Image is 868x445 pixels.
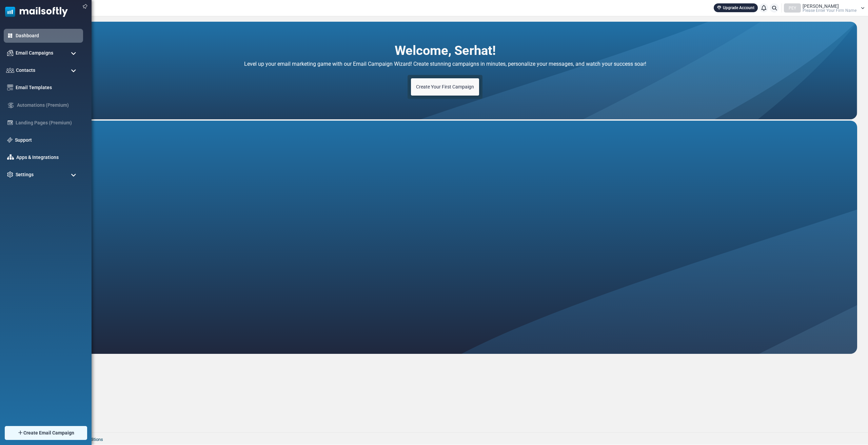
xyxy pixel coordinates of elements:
[803,8,856,13] span: Please Enter Your Firm Name
[16,32,80,39] a: Dashboard
[16,67,35,74] span: Contacts
[23,429,74,437] span: Create Email Campaign
[16,84,80,91] a: Email Templates
[7,84,13,90] img: email-templates-icon.svg
[395,42,496,54] h2: Welcome, Serhat!
[7,50,13,56] img: campaigns-icon.png
[22,432,868,445] footer: 2025
[16,154,80,161] a: Apps & Integrations
[33,121,857,354] iframe: Customer Support AI Agent
[7,137,13,143] img: support-icon.svg
[7,33,13,39] img: dashboard-icon-active.svg
[6,68,14,73] img: contacts-icon.svg
[7,101,15,109] img: workflow.svg
[714,3,758,12] a: Upgrade Account
[416,84,474,89] span: Create Your First Campaign
[161,59,728,69] h4: Level up your email marketing game with our Email Campaign Wizard! Create stunning campaigns in m...
[15,137,80,144] a: Support
[7,120,13,126] img: landing_pages.svg
[7,171,13,178] img: settings-icon.svg
[784,3,801,13] div: PEY
[16,171,34,178] span: Settings
[16,49,53,57] span: Email Campaigns
[803,4,839,8] span: [PERSON_NAME]
[784,3,865,13] a: PEY [PERSON_NAME] Please Enter Your Firm Name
